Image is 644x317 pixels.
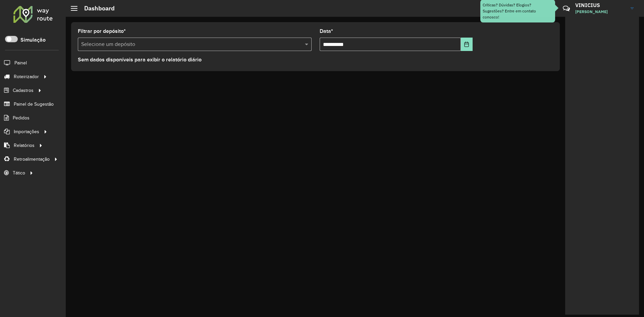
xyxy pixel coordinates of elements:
span: Importações [14,128,39,135]
span: [PERSON_NAME] [575,9,626,15]
span: Cadastros [13,87,34,94]
span: Retroalimentação [14,156,50,163]
a: Contato Rápido [559,1,574,16]
label: Data [320,27,333,35]
span: Painel [14,59,27,66]
h2: Dashboard [77,5,115,12]
span: Tático [13,169,25,176]
label: Simulação [20,36,46,44]
span: Relatórios [14,142,35,149]
label: Sem dados disponíveis para exibir o relatório diário [78,56,202,64]
label: Filtrar por depósito [78,27,126,35]
span: Painel de Sugestão [14,101,54,108]
h3: VINICIUS [575,2,626,8]
button: Choose Date [461,38,473,51]
span: Roteirizador [14,73,39,80]
span: Pedidos [13,114,30,121]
